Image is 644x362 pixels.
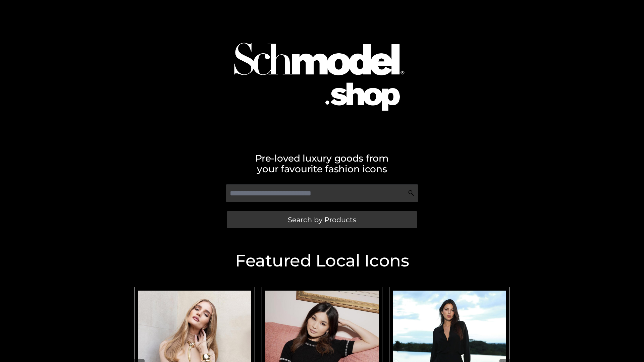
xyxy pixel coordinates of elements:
h2: Pre-loved luxury goods from your favourite fashion icons [131,153,513,174]
img: Search Icon [408,190,415,196]
span: Search by Products [288,216,356,223]
a: Search by Products [227,211,417,228]
h2: Featured Local Icons​ [131,252,513,269]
